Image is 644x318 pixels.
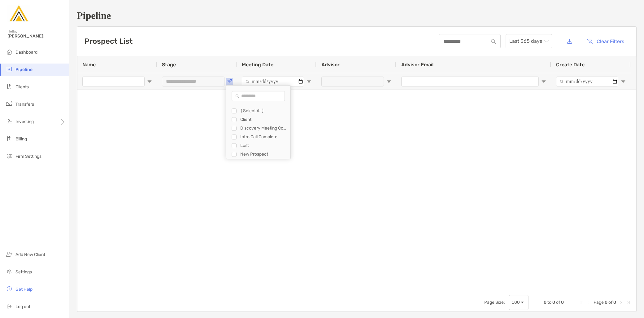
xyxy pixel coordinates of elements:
[240,143,287,148] div: Lost
[77,10,637,21] h1: Pipeline
[147,79,152,84] button: Open Filter Menu
[232,91,285,101] input: Search filter values
[619,300,624,305] div: Next Page
[484,300,505,305] div: Page Size:
[15,67,33,72] span: Pipeline
[6,250,13,258] img: add_new_client icon
[15,119,34,124] span: Investing
[544,300,546,305] span: 0
[626,300,631,305] div: Last Page
[556,300,560,305] span: of
[509,34,548,48] span: Last 365 days
[561,300,564,305] span: 0
[6,268,13,275] img: settings icon
[242,77,304,86] input: Meeting Date Filter Input
[15,102,34,107] span: Transfers
[511,300,520,305] div: 100
[226,85,291,159] div: Column Filter
[242,62,273,68] span: Meeting Date
[621,79,626,84] button: Open Filter Menu
[541,79,546,84] button: Open Filter Menu
[6,48,13,55] img: dashboard icon
[6,152,13,160] img: firm-settings icon
[586,300,591,305] div: Previous Page
[240,108,287,113] div: (Select All)
[15,84,29,90] span: Clients
[15,154,41,159] span: Firm Settings
[401,77,539,86] input: Advisor Email Filter Input
[15,304,30,309] span: Log out
[6,65,13,73] img: pipeline icon
[6,135,13,142] img: billing icon
[240,126,287,131] div: Discovery Meeting Complete
[15,269,32,275] span: Settings
[240,117,287,122] div: Client
[82,77,145,86] input: Name Filter Input
[240,152,287,157] div: New Prospect
[6,83,13,90] img: clients icon
[547,300,551,305] span: to
[6,117,13,125] img: investing icon
[82,62,96,68] span: Name
[552,300,555,305] span: 0
[85,37,133,46] h3: Prospect List
[15,287,33,292] span: Get Help
[556,77,618,86] input: Create Date Filter Input
[491,39,496,44] img: input icon
[582,34,629,48] button: Clear Filters
[227,79,232,84] button: Open Filter Menu
[15,252,45,257] span: Add New Client
[608,300,612,305] span: of
[613,300,616,305] span: 0
[162,62,176,68] span: Stage
[386,79,391,84] button: Open Filter Menu
[401,62,433,68] span: Advisor Email
[6,100,13,108] img: transfers icon
[7,33,65,39] span: [PERSON_NAME]!
[509,295,529,310] div: Page Size
[240,134,287,139] div: Intro Call Complete
[579,300,584,305] div: First Page
[7,2,30,25] img: Zoe Logo
[605,300,607,305] span: 0
[594,300,604,305] span: Page
[307,79,311,84] button: Open Filter Menu
[15,136,27,142] span: Billing
[15,50,37,55] span: Dashboard
[556,62,585,68] span: Create Date
[226,107,290,167] div: Filter List
[321,62,340,68] span: Advisor
[6,285,13,293] img: get-help icon
[6,303,13,310] img: logout icon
